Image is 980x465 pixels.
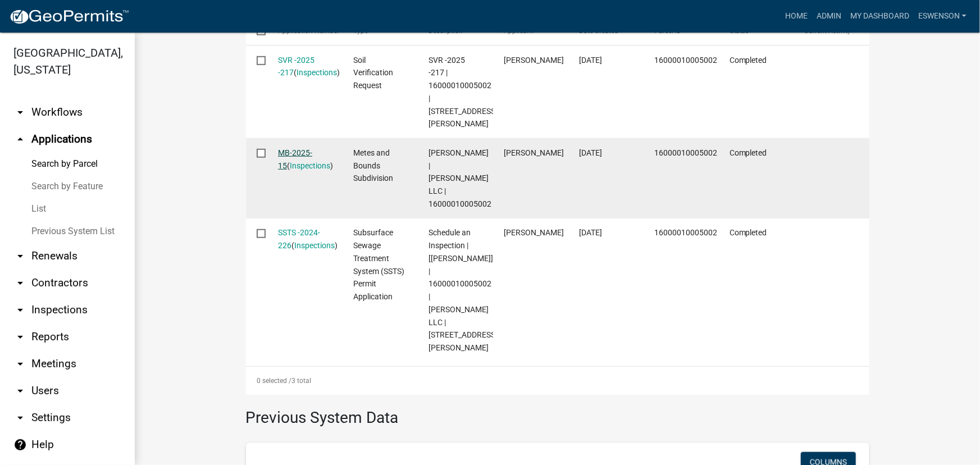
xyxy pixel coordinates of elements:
[246,395,869,430] h3: Previous System Data
[13,330,27,344] i: arrow_drop_down
[13,411,27,425] i: arrow_drop_down
[13,357,27,371] i: arrow_drop_down
[13,438,27,452] i: help
[13,249,27,263] i: arrow_drop_down
[13,133,27,146] i: arrow_drop_up
[781,6,812,27] a: Home
[579,56,602,65] span: 07/21/2025
[429,228,498,352] span: Schedule an Inspection | [Michelle Jevne] | 16000010005002 | CAMP SYBIL LLC | 33243 SYBIL LAKE RD
[290,161,330,170] a: Inspections
[504,228,564,237] span: Scott M Ellingson
[278,228,320,250] a: SSTS -2024-226
[353,228,404,301] span: Subsurface Sewage Treatment System (SSTS) Permit Application
[504,56,564,65] span: Patricia Stock
[13,303,27,317] i: arrow_drop_down
[654,148,717,157] span: 16000010005002
[297,68,337,77] a: Inspections
[294,241,335,250] a: Inspections
[730,148,767,157] span: Completed
[579,228,602,237] span: 06/10/2024
[914,6,971,27] a: eswenson
[504,148,564,157] span: Andrew Dunn
[812,6,846,27] a: Admin
[13,276,27,290] i: arrow_drop_down
[730,56,767,65] span: Completed
[278,147,332,172] div: ( )
[246,367,869,395] div: 3 total
[13,106,27,119] i: arrow_drop_down
[278,226,332,252] div: ( )
[429,56,498,129] span: SVR -2025 -217 | 16000010005002 | 33243 SYBIL LAKE RD
[429,148,491,208] span: Emma Swenson | CAMP SYBIL LLC | 16000010005002
[278,148,312,170] a: MB-2025-15
[654,228,717,237] span: 16000010005002
[257,377,291,385] span: 0 selected /
[278,54,332,80] div: ( )
[654,56,717,65] span: 16000010005002
[846,6,914,27] a: My Dashboard
[579,148,602,157] span: 05/11/2025
[278,56,314,77] a: SVR -2025 -217
[353,56,393,90] span: Soil Verification Request
[353,148,393,183] span: Metes and Bounds Subdivision
[730,228,767,237] span: Completed
[13,384,27,398] i: arrow_drop_down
